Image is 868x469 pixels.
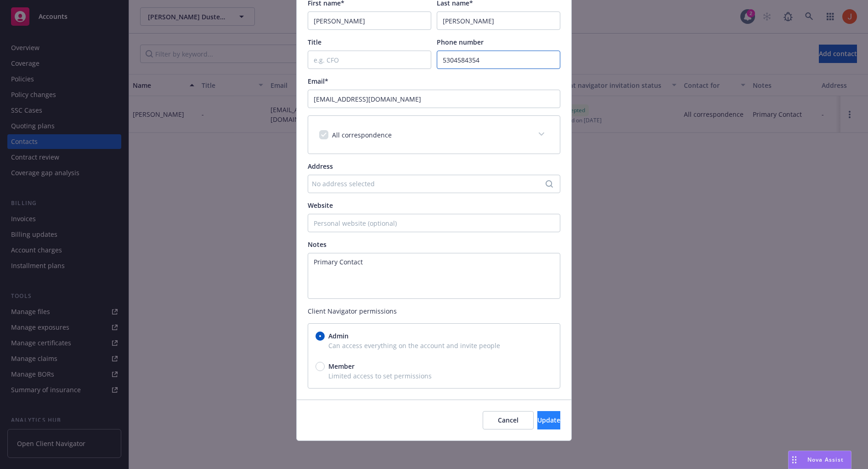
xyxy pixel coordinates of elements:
[316,371,552,381] span: Limited access to set permissions
[316,332,325,341] input: Admin
[537,411,560,429] button: Update
[437,11,560,30] input: Last Name
[308,51,431,69] input: e.g. CFO
[308,201,333,210] span: Website
[483,411,534,429] button: Cancel
[308,77,328,86] span: Email*
[788,451,851,469] button: Nova Assist
[537,416,560,424] span: Update
[437,38,484,46] span: Phone number
[332,131,392,139] span: All correspondence
[437,51,560,69] input: (xxx) xxx-xxx
[308,90,560,108] input: example@email.com
[308,11,431,30] input: First Name
[546,180,553,188] svg: Search
[308,116,560,154] div: All correspondence
[308,162,333,171] span: Address
[308,214,560,232] input: Personal website (optional)
[312,179,547,189] div: No address selected
[807,456,844,463] span: Nova Assist
[308,240,327,249] span: Notes
[316,341,552,350] span: Can access everything on the account and invite people
[328,361,355,371] span: Member
[328,331,349,341] span: Admin
[789,451,800,469] div: Drag to move
[308,253,560,299] textarea: Primary Contact
[308,175,560,193] button: No address selected
[308,38,321,46] span: Title
[498,416,519,424] span: Cancel
[308,306,560,316] span: Client Navigator permissions
[316,362,325,371] input: Member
